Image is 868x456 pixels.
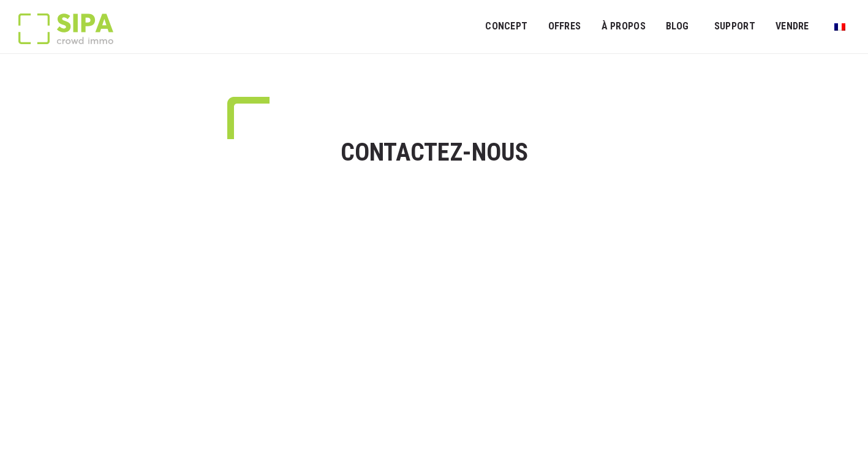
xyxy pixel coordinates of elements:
[768,13,817,40] a: VENDRE
[826,15,853,38] a: Passer à
[540,13,589,40] a: OFFRES
[706,13,763,40] a: SUPPORT
[227,139,641,166] h1: CONTACTEZ-NOUS
[834,23,845,31] img: Français
[477,13,535,40] a: Concept
[18,13,113,44] img: Logo
[485,11,850,42] nav: Menu principal
[658,13,697,40] a: Blog
[227,97,270,139] img: top-left-green
[593,13,654,40] a: À PROPOS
